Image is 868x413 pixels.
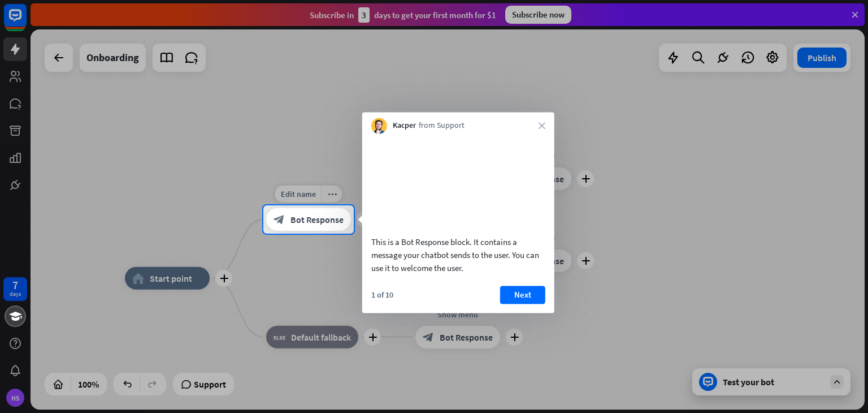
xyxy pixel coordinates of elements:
[539,122,545,129] i: close
[371,290,393,300] div: 1 of 10
[274,214,285,225] i: block_bot_response
[9,5,43,38] button: Open LiveChat chat widget
[371,235,545,274] div: This is a Bot Response block. It contains a message your chatbot sends to the user. You can use i...
[419,121,465,132] span: from Support
[290,214,344,225] span: Bot Response
[500,286,545,304] button: Next
[393,121,416,132] span: Kacper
